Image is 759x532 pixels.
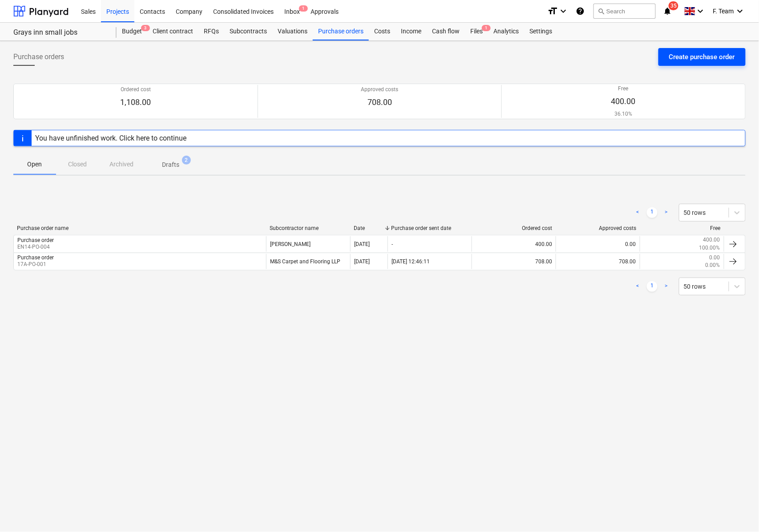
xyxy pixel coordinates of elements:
div: Free [644,225,721,231]
div: Purchase order [17,237,54,243]
p: Drafts [162,160,179,169]
div: 708.00 [472,254,556,269]
div: Ordered cost [475,225,552,231]
p: 400.00 [611,96,636,107]
span: 1 [299,5,308,12]
a: Subcontracts [224,23,272,40]
span: Purchase orders [13,52,64,62]
i: keyboard_arrow_down [735,6,746,16]
p: 0.00 [710,254,720,262]
p: Ordered cost [121,86,151,93]
button: Create purchase order [658,48,746,66]
div: Date [354,225,384,231]
span: 35 [669,1,678,10]
a: Page 1 is your current page [647,281,658,292]
a: RFQs [198,23,224,40]
a: Income [396,23,427,40]
i: notifications [663,6,672,16]
div: M&S Carpet and Flooring LLP [266,254,350,269]
div: Subcontractor name [270,225,347,231]
i: keyboard_arrow_down [695,6,706,16]
p: 1,108.00 [121,97,151,108]
p: 36.10% [611,110,636,118]
a: Files1 [465,23,488,40]
p: Approved costs [361,86,399,93]
a: Valuations [272,23,313,40]
p: 708.00 [361,97,399,108]
span: 1 [482,25,491,31]
a: Analytics [488,23,524,40]
a: Cash flow [427,23,465,40]
i: Knowledge base [576,6,585,16]
span: search [598,8,605,15]
p: 0.00% [706,262,720,269]
div: Purchase order name [17,225,262,231]
div: - [392,241,393,247]
a: Previous page [633,281,643,292]
div: You have unfinished work. Click here to continue [35,134,186,142]
p: EN14-PO-004 [17,243,54,251]
div: 0.00 [556,236,640,251]
iframe: Chat Widget [715,489,759,532]
div: 400.00 [472,236,556,251]
div: 708.00 [556,254,640,269]
a: Previous page [633,207,643,218]
p: Free [611,85,636,93]
i: keyboard_arrow_down [558,6,569,16]
i: format_size [547,6,558,16]
a: Budget3 [117,23,147,40]
a: Page 1 is your current page [647,207,658,218]
div: Budget [117,23,147,40]
div: Grays inn small jobs [13,28,106,37]
div: Purchase order [17,254,54,261]
span: 3 [141,25,150,31]
a: Next page [661,281,672,292]
div: Approved costs [560,225,637,231]
span: F. Team [713,8,734,15]
p: 400.00 [703,236,720,244]
div: [DATE] 12:46:11 [392,258,430,265]
a: Client contract [147,23,198,40]
div: Files [465,23,488,40]
a: Costs [369,23,396,40]
button: Search [593,4,656,19]
div: [PERSON_NAME] [266,236,350,251]
a: Next page [661,207,672,218]
p: 17A-PO-001 [17,261,54,268]
div: Purchase order sent date [391,225,468,231]
a: Settings [524,23,557,40]
p: Open [24,160,45,169]
span: 2 [182,156,191,165]
p: 100.00% [699,244,720,252]
div: [DATE] [354,241,370,247]
a: Purchase orders [313,23,369,40]
div: Create purchase order [669,51,735,63]
div: [DATE] [354,258,370,265]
